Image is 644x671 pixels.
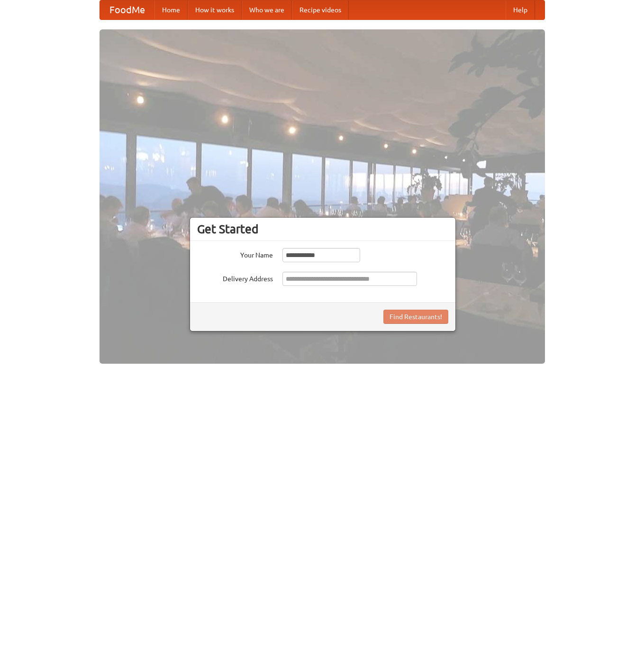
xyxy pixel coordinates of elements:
[188,0,242,19] a: How it works
[506,0,535,19] a: Help
[292,0,349,19] a: Recipe videos
[197,272,273,284] label: Delivery Address
[100,0,154,19] a: FoodMe
[242,0,292,19] a: Who we are
[383,310,448,324] button: Find Restaurants!
[154,0,188,19] a: Home
[197,222,448,236] h3: Get Started
[197,248,273,260] label: Your Name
